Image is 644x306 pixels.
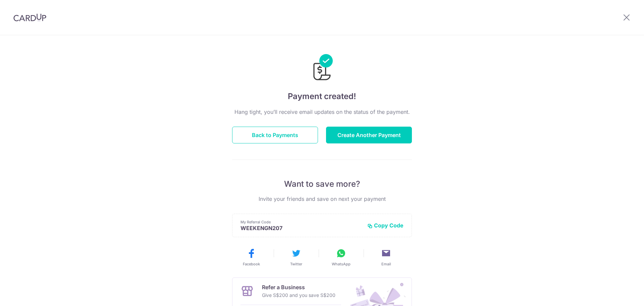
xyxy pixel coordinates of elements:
[262,291,335,299] p: Give S$200 and you save S$200
[231,248,271,267] button: Facebook
[276,248,316,267] button: Twitter
[232,195,412,203] p: Invite your friends and save on next your payment
[240,219,362,225] p: My Referral Code
[240,225,362,231] p: WEEKENGN207
[321,248,361,267] button: WhatsApp
[232,127,318,143] button: Back to Payments
[243,261,260,267] span: Facebook
[366,248,406,267] button: Email
[232,90,412,102] h4: Payment created!
[262,283,335,291] p: Refer a Business
[311,54,333,82] img: Payments
[332,261,351,267] span: WhatsApp
[232,179,412,189] p: Want to save more?
[13,13,46,21] img: CardUp
[381,261,391,267] span: Email
[232,108,412,116] p: Hang tight, you’ll receive email updates on the status of the payment.
[367,222,404,229] button: Copy Code
[290,261,302,267] span: Twitter
[326,127,412,143] button: Create Another Payment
